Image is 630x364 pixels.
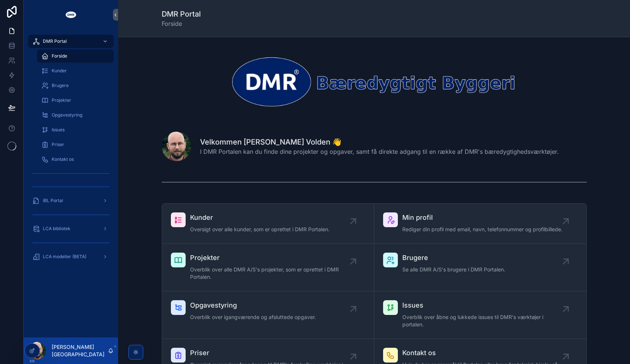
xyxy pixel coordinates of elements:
a: Kunder [37,64,114,77]
a: Priser [37,138,114,151]
span: Kunder [52,68,67,74]
span: LCA modeller (BETA) [43,254,86,260]
div: scrollable content [24,30,118,273]
span: Priser [52,142,64,148]
a: LCA bibliotek [28,222,114,235]
span: Projekter [190,253,353,263]
a: LCA modeller (BETA) [28,250,114,263]
a: OpgavestyringOverblik over igangværende og afsluttede opgaver. [162,291,374,339]
a: IssuesOverblik over åbne og lukkede issues til DMR's værktøjer i portalen. [374,291,586,339]
a: DMR Portal [28,35,114,48]
a: Opgavestyring [37,108,114,122]
span: LCA bibliotek [43,226,70,232]
a: Brugere [37,79,114,92]
a: ProjekterOverblik over alle DMR A/S's projekter, som er oprettet i DMR Portalen. [162,244,374,291]
span: Brugere [52,83,69,89]
span: Opgavestyring [190,300,316,311]
span: Se alle DMR A/S's brugere i DMR Portalen. [402,266,505,273]
span: iBL Portal [43,198,63,204]
a: Projekter [37,94,114,107]
span: Forside [52,53,67,59]
img: App logo [65,9,77,21]
span: Kontakt os [52,156,74,162]
img: 30475-dmr_logo_baeredygtigt-byggeri_space-arround---noloco---narrow---transparrent---white-DMR.png [162,55,587,108]
span: Projekter [52,97,71,103]
span: I DMR Portalen kan du finde dine projekter og opgaver, samt få direkte adgang til en række af DMR... [200,147,559,156]
a: Kontakt os [37,153,114,166]
span: Priser [190,348,353,358]
h1: DMR Portal [162,9,201,19]
span: Issues [52,127,65,133]
span: Rediger din profil med email, navn, telefonnummer og profilbillede. [402,226,562,233]
span: Forside [162,19,201,28]
span: DMR Portal [43,38,67,44]
span: Kontakt os [402,348,566,358]
span: Oversigt over alle kunder, som er oprettet i DMR Portalen. [190,226,330,233]
span: Min profil [402,212,562,223]
a: Issues [37,123,114,136]
span: Kunder [190,212,330,223]
span: Issues [402,300,566,311]
a: Min profilRediger din profil med email, navn, telefonnummer og profilbillede. [374,204,586,244]
span: Opgavestyring [52,112,82,118]
p: [PERSON_NAME] [GEOGRAPHIC_DATA] [52,343,108,358]
span: Brugere [402,253,505,263]
a: BrugereSe alle DMR A/S's brugere i DMR Portalen. [374,244,586,291]
a: KunderOversigt over alle kunder, som er oprettet i DMR Portalen. [162,204,374,244]
a: Forside [37,49,114,63]
span: Overblik over alle DMR A/S's projekter, som er oprettet i DMR Portalen. [190,266,353,281]
a: iBL Portal [28,194,114,207]
h1: Velkommen [PERSON_NAME] Volden 👋 [200,137,559,147]
span: Overblik over åbne og lukkede issues til DMR's værktøjer i portalen. [402,313,566,328]
span: Overblik over igangværende og afsluttede opgaver. [190,313,316,321]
